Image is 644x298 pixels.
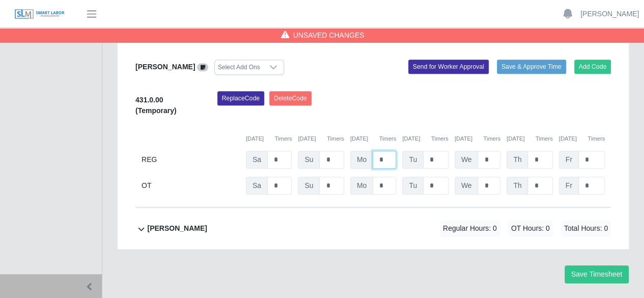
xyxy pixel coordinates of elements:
[402,151,424,169] span: Tu
[298,151,320,169] span: Su
[142,177,240,195] div: OT
[215,60,263,74] div: Select Add Ons
[135,63,195,71] b: [PERSON_NAME]
[508,220,553,237] span: OT Hours: 0
[142,151,240,169] div: REG
[269,91,312,105] button: DeleteCode
[565,265,629,283] button: Save Timesheet
[483,134,500,143] button: Timers
[507,177,528,195] span: Th
[559,134,605,143] div: [DATE]
[14,9,65,20] img: SLM Logo
[246,177,268,195] span: Sa
[455,177,479,195] span: We
[350,134,396,143] div: [DATE]
[350,151,373,169] span: Mo
[561,220,611,237] span: Total Hours: 0
[497,60,566,74] button: Save & Approve Time
[559,177,579,195] span: Fr
[455,151,479,169] span: We
[402,177,424,195] span: Tu
[408,60,489,74] button: Send for Worker Approval
[507,134,552,143] div: [DATE]
[559,151,579,169] span: Fr
[293,30,365,40] span: Unsaved Changes
[217,91,264,105] button: ReplaceCode
[275,134,292,143] button: Timers
[135,208,611,249] button: [PERSON_NAME] Regular Hours: 0 OT Hours: 0 Total Hours: 0
[298,134,344,143] div: [DATE]
[587,134,605,143] button: Timers
[580,9,639,19] a: [PERSON_NAME]
[507,151,528,169] span: Th
[402,134,448,143] div: [DATE]
[431,134,449,143] button: Timers
[246,134,292,143] div: [DATE]
[536,134,553,143] button: Timers
[574,60,611,74] button: Add Code
[440,220,500,237] span: Regular Hours: 0
[455,134,500,143] div: [DATE]
[350,177,373,195] span: Mo
[197,63,208,71] a: View/Edit Notes
[298,177,320,195] span: Su
[135,96,177,115] b: 431.0.00 (Temporary)
[147,223,207,234] b: [PERSON_NAME]
[379,134,396,143] button: Timers
[327,134,344,143] button: Timers
[246,151,268,169] span: Sa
